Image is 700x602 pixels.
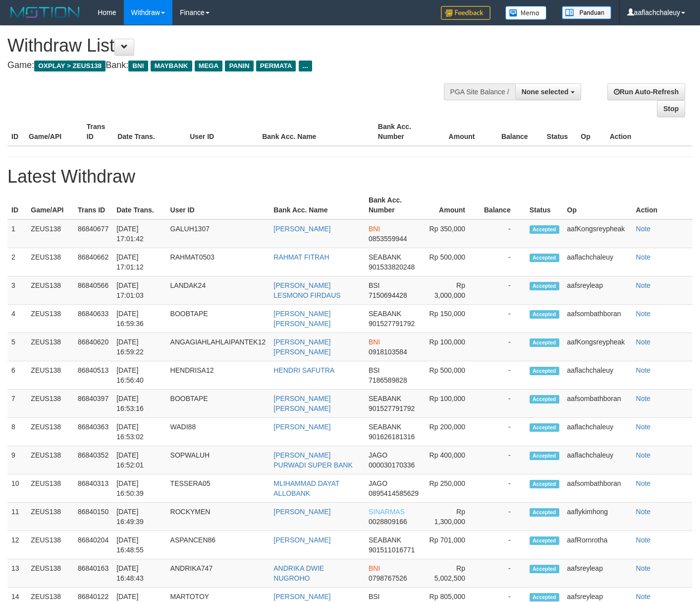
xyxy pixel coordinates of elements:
[74,248,112,276] td: 86840662
[369,479,387,487] span: JAGO
[27,305,74,333] td: ZEUS138
[27,474,74,503] td: ZEUS138
[269,191,365,219] th: Bank Acc. Name
[74,305,112,333] td: 86840633
[423,191,480,219] th: Amount
[636,593,651,601] a: Note
[423,418,480,446] td: Rp 200,000
[369,281,380,289] span: BSI
[522,88,569,96] span: None selected
[423,219,480,248] td: Rp 350,000
[480,390,526,418] td: -
[369,423,401,431] span: SEABANK
[636,395,651,402] a: Note
[369,348,407,356] span: 0918103584
[365,191,423,219] th: Bank Acc. Number
[369,310,401,318] span: SEABANK
[423,390,480,418] td: Rp 100,000
[258,118,374,146] th: Bank Acc. Name
[27,531,74,559] td: ZEUS138
[369,508,405,516] span: SINARMAS
[563,248,632,276] td: aaflachchaleuy
[530,480,559,488] span: Accepted
[563,474,632,503] td: aafsombathboran
[7,167,693,187] h1: Latest Withdraw
[273,508,330,516] a: [PERSON_NAME]
[273,423,330,431] a: [PERSON_NAME]
[34,61,106,71] span: OXPLAY > ZEUS138
[369,593,380,601] span: BSI
[369,461,415,469] span: 000030170336
[273,451,352,469] a: [PERSON_NAME] PURWADI SUPER BANK
[423,531,480,559] td: Rp 701,000
[563,503,632,531] td: aaflykimhong
[530,452,559,460] span: Accepted
[273,395,330,412] a: [PERSON_NAME] [PERSON_NAME]
[423,248,480,276] td: Rp 500,000
[273,593,330,601] a: [PERSON_NAME]
[166,219,270,248] td: GALUH1307
[636,310,651,318] a: Note
[369,263,415,271] span: 901533820248
[83,118,113,146] th: Trans ID
[563,361,632,390] td: aaflachchaleuy
[480,219,526,248] td: -
[166,191,270,219] th: User ID
[273,225,330,233] a: [PERSON_NAME]
[74,333,112,361] td: 86840620
[369,451,387,459] span: JAGO
[515,83,581,100] button: None selected
[369,253,401,261] span: SEABANK
[27,276,74,305] td: ZEUS138
[74,219,112,248] td: 86840677
[562,6,611,19] img: panduan.png
[7,390,27,418] td: 7
[530,254,559,262] span: Accepted
[526,191,563,219] th: Status
[112,276,166,305] td: [DATE] 17:01:03
[480,474,526,503] td: -
[636,253,651,261] a: Note
[530,508,559,517] span: Accepted
[7,118,25,146] th: ID
[112,390,166,418] td: [DATE] 16:53:16
[128,61,148,71] span: BNI
[74,503,112,531] td: 86840150
[166,333,270,361] td: ANGAGIAHLAHLAIPANTEK12
[225,61,253,71] span: PANIN
[636,281,651,289] a: Note
[166,418,270,446] td: WADI88
[27,191,74,219] th: Game/API
[441,6,490,20] img: Feedback.jpg
[369,225,380,233] span: BNI
[369,338,380,346] span: BNI
[74,418,112,446] td: 86840363
[480,248,526,276] td: -
[636,366,651,374] a: Note
[166,446,270,474] td: SOPWALUH
[480,559,526,588] td: -
[632,191,693,219] th: Action
[530,536,559,545] span: Accepted
[112,361,166,390] td: [DATE] 16:56:40
[7,418,27,446] td: 8
[27,361,74,390] td: ZEUS138
[480,305,526,333] td: -
[563,276,632,305] td: aafsreyleap
[480,531,526,559] td: -
[636,479,651,487] a: Note
[273,536,330,544] a: [PERSON_NAME]
[563,446,632,474] td: aaflachchaleuy
[166,503,270,531] td: ROCKYMEN
[7,559,27,588] td: 13
[563,333,632,361] td: aafKongsreypheak
[74,531,112,559] td: 86840204
[7,474,27,503] td: 10
[423,305,480,333] td: Rp 150,000
[480,418,526,446] td: -
[423,446,480,474] td: Rp 400,000
[636,423,651,431] a: Note
[7,333,27,361] td: 5
[369,433,415,441] span: 901626181316
[273,253,329,261] a: RAHMAT FITRAH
